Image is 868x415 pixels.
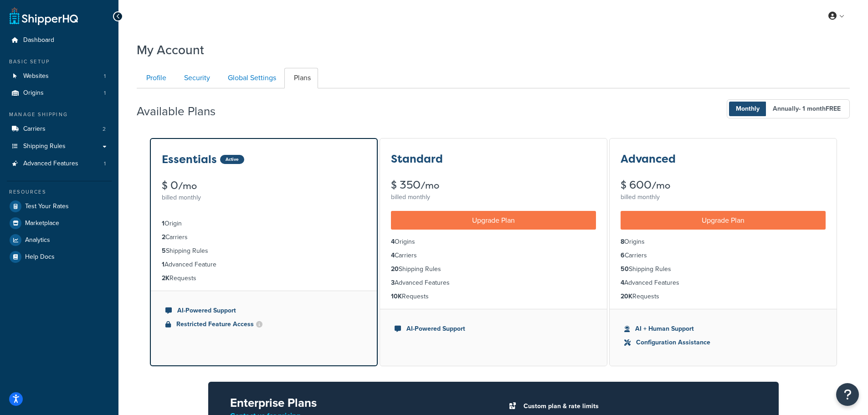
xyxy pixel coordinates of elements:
span: Shipping Rules [23,143,66,150]
b: FREE [826,104,841,113]
h3: Essentials [162,154,217,165]
span: Websites [23,72,49,80]
a: Profile [137,68,174,88]
h2: Enterprise Plans [230,396,479,410]
li: Restricted Feature Access [165,319,362,329]
span: 1 [104,72,106,80]
div: billed monthly [391,191,596,204]
div: Active [220,155,244,164]
li: Carriers [621,251,826,261]
a: Global Settings [218,68,283,88]
a: ShipperHQ Home [10,7,78,25]
li: Advanced Features [621,278,826,288]
span: Test Your Rates [25,203,69,210]
strong: 6 [621,251,625,260]
li: Requests [162,273,366,283]
a: Help Docs [7,249,112,265]
li: Carriers [7,121,112,138]
li: Advanced Features [7,155,112,172]
strong: 8 [621,237,624,246]
strong: 2K [162,273,169,283]
li: Origin [162,219,366,229]
div: Manage Shipping [7,111,112,118]
small: /mo [178,179,197,192]
strong: 5 [162,246,166,256]
span: 1 [104,160,106,168]
a: Analytics [7,232,112,248]
strong: 10K [391,292,402,301]
strong: 4 [391,251,395,260]
div: $ 600 [621,179,826,191]
strong: 2 [162,232,165,242]
h2: Available Plans [137,105,229,118]
span: Origins [23,89,44,97]
h3: Standard [391,153,443,165]
a: Shipping Rules [7,138,112,155]
li: Advanced Features [391,278,596,288]
span: Marketplace [25,220,59,227]
li: Carriers [391,251,596,261]
li: Origins [7,85,112,102]
h1: My Account [137,41,204,59]
div: Resources [7,188,112,196]
li: Advanced Feature [162,260,366,270]
li: Configuration Assistance [624,338,822,348]
span: Dashboard [23,36,54,44]
a: Websites 1 [7,68,112,85]
small: /mo [421,179,439,192]
button: Open Resource Center [836,383,859,406]
strong: 3 [391,278,395,287]
li: Origins [621,237,826,247]
h3: Advanced [621,153,676,165]
a: Dashboard [7,32,112,49]
strong: 20K [621,292,632,301]
strong: 1 [162,260,164,269]
a: Upgrade Plan [621,211,826,230]
span: 2 [103,125,106,133]
li: Shipping Rules [162,246,366,256]
a: Advanced Features 1 [7,155,112,172]
div: $ 0 [162,180,366,191]
a: Test Your Rates [7,198,112,215]
strong: 4 [391,237,395,246]
small: /mo [652,179,670,192]
li: Websites [7,68,112,85]
span: - 1 month [799,104,841,113]
li: Requests [391,292,596,302]
span: Help Docs [25,253,55,261]
strong: 20 [391,264,399,274]
li: Carriers [162,232,366,242]
div: $ 350 [391,179,596,191]
li: Shipping Rules [391,264,596,274]
a: Security [175,68,217,88]
a: Marketplace [7,215,112,231]
li: Shipping Rules [621,264,826,274]
span: Advanced Features [23,160,78,168]
li: Requests [621,292,826,302]
a: Carriers 2 [7,121,112,138]
strong: 1 [162,219,164,228]
div: billed monthly [621,191,826,204]
a: Origins 1 [7,85,112,102]
div: Basic Setup [7,58,112,66]
div: billed monthly [162,191,366,204]
li: AI-Powered Support [165,306,362,316]
li: AI + Human Support [624,324,822,334]
strong: 4 [621,278,624,287]
span: Monthly [729,102,766,116]
span: 1 [104,89,106,97]
li: Custom plan & rate limits [519,400,757,413]
li: Origins [391,237,596,247]
a: Plans [284,68,318,88]
a: Upgrade Plan [391,211,596,230]
button: Monthly Annually- 1 monthFREE [727,99,850,118]
span: Carriers [23,125,46,133]
li: AI-Powered Support [395,324,592,334]
strong: 50 [621,264,629,274]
